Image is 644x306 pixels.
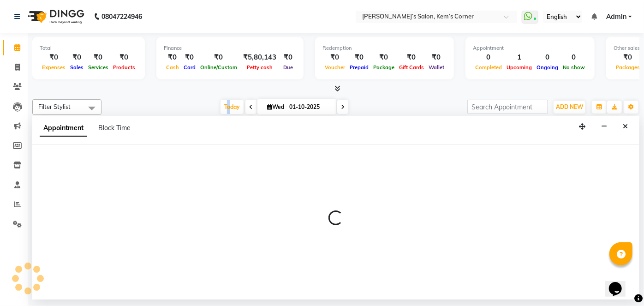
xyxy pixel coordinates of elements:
span: ADD NEW [556,103,583,110]
input: 2025-10-01 [286,100,333,114]
div: ₹0 [280,52,296,63]
div: ₹0 [397,52,426,63]
div: ₹0 [86,52,111,63]
div: ₹0 [68,52,86,63]
div: ₹0 [371,52,397,63]
span: Wallet [426,64,447,71]
span: Block Time [98,124,131,132]
span: Voucher [322,64,347,71]
b: 08047224946 [101,4,142,30]
iframe: chat widget [605,269,635,297]
div: ₹0 [614,52,642,63]
span: Packages [614,64,642,71]
input: Search Appointment [467,100,548,114]
span: Completed [473,64,504,71]
img: logo [24,4,87,30]
div: Total [40,44,137,52]
div: ₹0 [347,52,371,63]
div: 0 [534,52,561,63]
div: Finance [164,44,296,52]
div: ₹0 [322,52,347,63]
div: Appointment [473,44,587,52]
span: Petty cash [244,64,275,71]
span: Filter Stylist [38,103,71,110]
div: ₹0 [164,52,181,63]
span: Cash [164,64,181,71]
div: 0 [473,52,504,63]
span: Today [221,100,244,114]
button: Close [619,120,632,134]
span: Card [181,64,198,71]
span: No show [561,64,587,71]
div: ₹0 [198,52,239,63]
div: ₹0 [181,52,198,63]
span: Expenses [40,64,68,71]
span: Prepaid [347,64,371,71]
span: Sales [68,64,86,71]
span: Ongoing [534,64,561,71]
button: ADD NEW [554,101,585,114]
span: Services [86,64,111,71]
div: 1 [504,52,534,63]
div: Redemption [322,44,447,52]
span: Package [371,64,397,71]
div: ₹5,80,143 [239,52,280,63]
span: Appointment [40,120,87,137]
div: ₹0 [111,52,137,63]
span: Gift Cards [397,64,426,71]
span: Online/Custom [198,64,239,71]
span: Admin [606,12,626,22]
div: 0 [561,52,587,63]
div: ₹0 [40,52,68,63]
span: Upcoming [504,64,534,71]
span: Wed [265,103,286,110]
span: Products [111,64,137,71]
span: Due [281,64,295,71]
div: ₹0 [426,52,447,63]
